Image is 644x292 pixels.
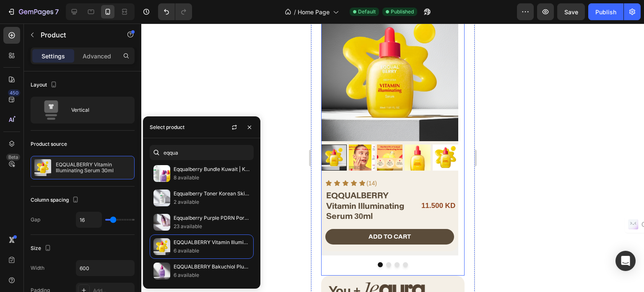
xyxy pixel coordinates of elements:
p: EQQUALBERRY Vitamin Illuminating Serum 30ml [174,238,250,247]
div: Width [31,264,44,272]
span: Published [391,8,414,16]
button: Dot [92,239,97,244]
p: Settings [42,52,65,61]
img: collections [153,238,170,255]
img: image_demo.jpg [53,259,119,278]
input: Search in Settings & Advanced [150,145,254,160]
div: Size [31,243,53,254]
img: EQQUALBERRY Vitamin C Serum [122,121,147,147]
p: (14) [55,155,66,165]
img: collections [153,189,170,206]
p: EQQUALBERRY Bakuchiol Plumping Serum 30ml [174,263,250,271]
div: Gap [31,216,40,224]
p: Eqqualberry Bundle Kuwait | Korean Skincare – LE AURA [174,165,250,174]
button: Dot [83,239,88,244]
p: 7 [55,7,59,17]
span: / [294,8,296,16]
p: 23 available [174,222,250,231]
div: 450 [8,89,20,96]
h2: You + [17,259,50,276]
div: Layout [31,79,59,91]
div: Publish [595,8,616,16]
img: EQQUALBERRY Serum [66,121,91,147]
div: Beta [6,154,20,160]
button: Dot [75,239,80,244]
div: Vertical [71,100,122,120]
p: 6 available [174,271,250,279]
button: 7 [3,3,62,20]
div: Open Intercom Messenger [615,251,636,271]
img: collections [153,263,170,279]
img: collections [153,214,170,231]
span: Home Page [298,8,330,16]
div: 11.500 KD [104,175,145,190]
p: 6 available [174,247,250,255]
img: product feature img [34,159,51,176]
input: Auto [76,212,101,227]
img: collections [153,165,170,182]
button: Dot [67,239,72,244]
button: Save [557,3,585,20]
p: Eqqualberry Purple PDRN Pore Minimizing Serum [174,214,250,222]
span: Default [358,8,376,16]
div: Select product [150,124,184,131]
button: Publish [588,3,623,20]
div: Product source [31,140,67,148]
p: Eqqualberry Toner Korean Skincare [174,189,250,198]
p: Advanced [83,52,111,61]
h2: EQQUALBERRY Vitamin Illuminating Serum 30ml [14,166,97,199]
div: Column spacing [31,195,80,206]
iframe: Design area [311,24,475,292]
p: 2 available [174,198,250,206]
p: 8 available [174,174,250,182]
strong: ADD TO CART [57,208,100,218]
img: EQQUALBERRY Vitamin Illuminating Serum Kuwait [38,121,63,147]
img: EQQUALBERRY Illuminating Serum [93,121,119,147]
p: EQQUALBERRY Vitamin Illuminating Serum 30ml [56,162,131,174]
p: Product [41,30,112,40]
button: <strong>ADD TO CART</strong> [14,205,143,221]
div: Undo/Redo [158,3,192,20]
input: Auto [76,260,134,276]
span: Save [564,8,578,16]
